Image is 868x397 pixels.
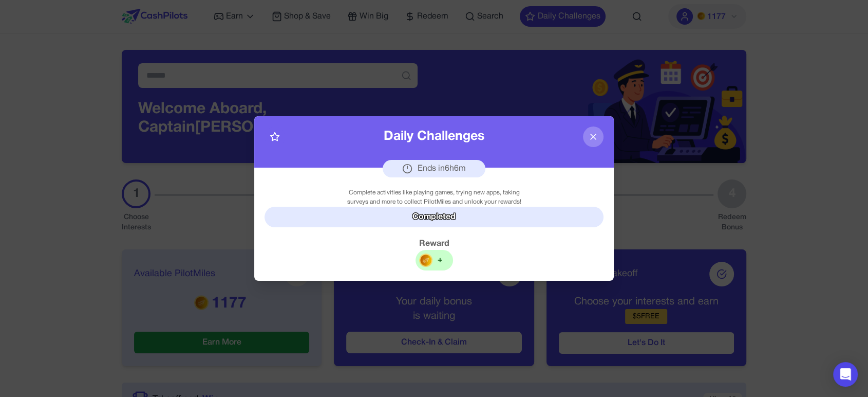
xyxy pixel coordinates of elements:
div: + [438,254,443,266]
div: Daily Challenges [384,127,484,147]
div: Reward [265,238,603,250]
img: reward [419,254,432,267]
div: Completed [265,207,603,227]
div: Open Intercom Messenger [833,362,858,387]
div: Ends in 6 h 6 m [383,160,485,177]
div: Complete activities like playing games, trying new apps, taking surveys and more to collect Pilot... [338,188,531,207]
